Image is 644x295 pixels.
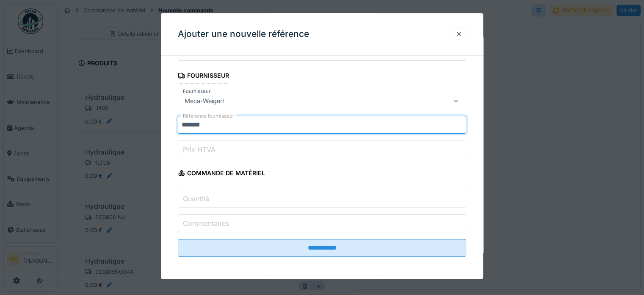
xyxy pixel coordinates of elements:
label: Quantité [181,194,211,204]
div: Meca-Weigert [181,96,228,106]
label: Prix HTVA [181,144,217,155]
label: Fournisseur [181,88,212,96]
div: Fournisseur [178,69,229,84]
div: Commande de matériel [178,167,265,182]
label: Commentaires [181,218,231,228]
label: Référence fournisseur [181,113,236,120]
h3: Ajouter une nouvelle référence [178,29,309,39]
